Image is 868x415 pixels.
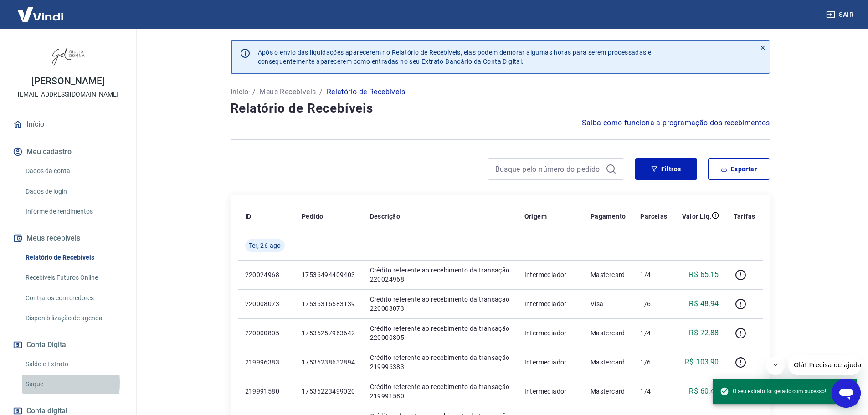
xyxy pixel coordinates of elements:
button: Meu cadastro [11,142,125,162]
p: R$ 72,88 [689,328,719,338]
p: Crédito referente ao recebimento da transação 219991580 [370,382,510,400]
button: Meus recebíveis [11,228,125,248]
p: Valor Líq. [682,212,712,221]
p: R$ 48,94 [689,298,719,309]
button: Exportar [708,158,770,180]
p: 220008073 [245,299,287,308]
button: Sair [824,6,857,23]
p: ID [245,212,252,221]
p: 219991580 [245,387,287,396]
span: Ter, 26 ago [249,241,281,250]
p: 1/6 [640,299,667,308]
a: Informe de rendimentos [22,202,125,221]
p: Mastercard [591,270,626,279]
p: Intermediador [524,299,576,308]
p: [PERSON_NAME] [31,77,104,86]
p: Pagamento [591,212,626,221]
a: Recebíveis Futuros Online [22,268,125,287]
a: Disponibilização de agenda [22,309,125,328]
p: 220000805 [245,328,287,338]
p: 17536223499020 [302,387,355,396]
p: Intermediador [524,387,576,396]
iframe: Mensagem da empresa [788,355,861,375]
p: 17536257963642 [302,328,355,338]
p: R$ 60,43 [689,386,719,397]
p: 1/4 [640,328,667,338]
p: / [319,87,323,97]
a: Saiba como funciona a programação dos recebimentos [582,118,770,128]
iframe: Botão para abrir a janela de mensagens [832,379,861,408]
p: Após o envio das liquidações aparecerem no Relatório de Recebíveis, elas podem demorar algumas ho... [258,48,652,66]
p: 17536316583139 [302,299,355,308]
p: Relatório de Recebíveis [327,87,405,97]
p: Tarifas [734,212,755,221]
p: Mastercard [591,387,626,396]
p: R$ 103,90 [685,357,719,368]
p: Origem [524,212,547,221]
a: Início [231,87,249,97]
p: Intermediador [524,328,576,338]
p: Pedido [302,212,323,221]
p: 1/4 [640,387,667,396]
iframe: Fechar mensagem [766,357,785,375]
p: Descrição [370,212,401,221]
h4: Relatório de Recebíveis [231,99,770,118]
p: Parcelas [640,212,667,221]
a: Saldo e Extrato [22,355,125,374]
p: / [252,87,256,97]
p: 1/6 [640,358,667,367]
p: 17536494409403 [302,270,355,279]
p: Mastercard [591,328,626,338]
p: [EMAIL_ADDRESS][DOMAIN_NAME] [18,90,118,99]
input: Busque pelo número do pedido [495,162,602,176]
button: Filtros [635,158,697,180]
a: Saque [22,375,125,394]
a: Dados da conta [22,162,125,180]
p: Crédito referente ao recebimento da transação 220024968 [370,266,510,284]
p: Mastercard [591,358,626,367]
a: Meus Recebíveis [259,87,316,97]
span: Olá! Precisa de ajuda? [5,6,77,14]
p: 17536238632894 [302,358,355,367]
img: 11efcaa0-b592-4158-bf44-3e3a1f4dab66.jpeg [50,36,87,73]
button: Conta Digital [11,335,125,355]
p: Visa [591,299,626,308]
p: 219996383 [245,358,287,367]
p: Intermediador [524,358,576,367]
img: Vindi [11,0,70,28]
p: 1/4 [640,270,667,279]
p: Crédito referente ao recebimento da transação 220000805 [370,324,510,342]
span: O seu extrato foi gerado com sucesso! [720,387,826,396]
a: Contratos com credores [22,289,125,307]
p: Crédito referente ao recebimento da transação 219996383 [370,353,510,371]
p: 220024968 [245,270,287,279]
p: Crédito referente ao recebimento da transação 220008073 [370,295,510,313]
a: Início [11,114,125,134]
a: Dados de login [22,182,125,201]
p: R$ 65,15 [689,269,719,280]
a: Relatório de Recebíveis [22,248,125,267]
p: Intermediador [524,270,576,279]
